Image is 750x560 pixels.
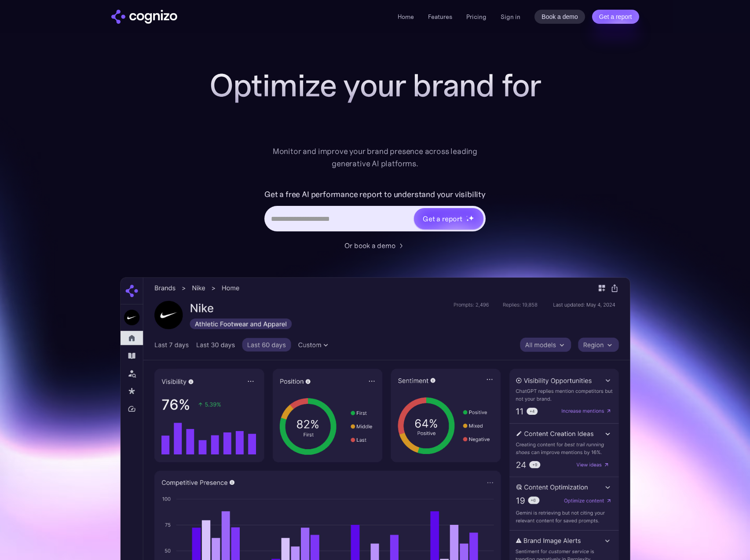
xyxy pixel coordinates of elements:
a: Sign in [501,11,520,22]
a: Book a demo [534,10,585,24]
a: Features [428,13,452,21]
a: Home [398,13,414,21]
a: Pricing [466,13,487,21]
label: Get a free AI performance report to understand your visibility [264,187,486,201]
img: star [466,219,469,222]
h1: Optimize your brand for [199,68,551,103]
a: Or book a demo [344,240,406,251]
div: Get a report [423,213,462,224]
a: Get a reportstarstarstar [413,207,484,230]
img: cognizo logo [111,10,177,24]
img: star [466,216,468,217]
div: Monitor and improve your brand presence across leading generative AI platforms. [267,145,483,170]
a: Get a report [592,10,639,24]
form: Hero URL Input Form [264,187,486,236]
div: Or book a demo [344,240,395,251]
img: star [468,215,474,221]
a: home [111,10,177,24]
